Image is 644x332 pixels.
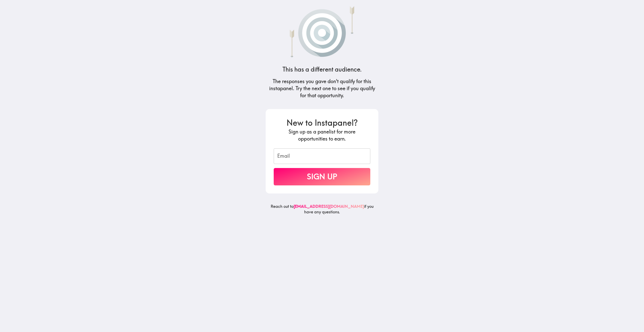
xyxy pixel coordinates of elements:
[274,117,370,128] h3: New to Instapanel?
[277,4,367,57] img: Arrows that have missed a target.
[274,128,370,142] h5: Sign up as a panelist for more opportunities to earn.
[274,168,370,185] button: Sign Up
[294,204,364,209] a: [EMAIL_ADDRESS][DOMAIN_NAME]
[266,204,378,219] h6: Reach out to if you have any questions.
[283,65,362,74] h4: This has a different audience.
[266,78,378,99] h5: The responses you gave don't qualify for this instapanel. Try the next one to see if you qualify ...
